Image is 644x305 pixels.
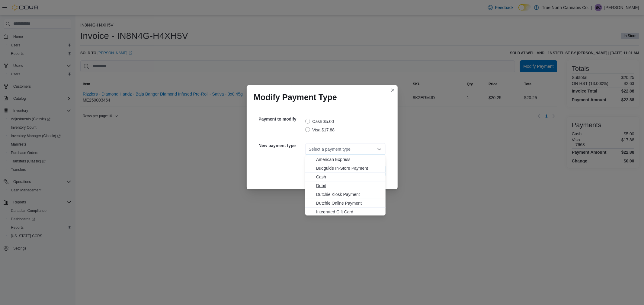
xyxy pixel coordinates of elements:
[316,200,382,206] span: Dutchie Online Payment
[316,183,382,189] span: Debit
[305,126,335,134] label: Visa $17.88
[305,118,334,125] label: Cash $5.00
[305,190,386,199] button: Dutchie Kiosk Payment
[316,156,382,162] span: American Express
[316,209,382,215] span: Integrated Gift Card
[305,164,386,173] button: Budguide In-Store Payment
[309,146,309,153] input: Accessible screen reader label
[254,93,337,102] h1: Modify Payment Type
[305,155,386,251] div: Choose from the following options
[316,165,382,171] span: Budguide In-Store Payment
[259,140,304,152] h5: New payment type
[259,113,304,125] h5: Payment to modify
[305,173,386,181] button: Cash
[377,147,382,152] button: Close list of options
[305,199,386,208] button: Dutchie Online Payment
[389,86,396,94] button: Closes this modal window
[316,174,382,180] span: Cash
[316,191,382,197] span: Dutchie Kiosk Payment
[305,181,386,190] button: Debit
[305,208,386,216] button: Integrated Gift Card
[305,155,386,164] button: American Express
